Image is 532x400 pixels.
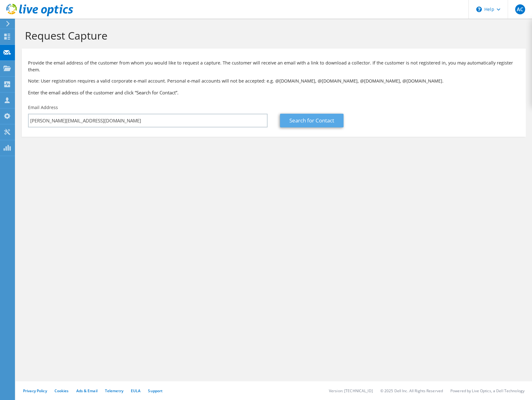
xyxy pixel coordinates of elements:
[76,388,97,393] a: Ads & Email
[28,89,520,96] h3: Enter the email address of the customer and click “Search for Contact”.
[28,78,520,84] p: Note: User registration requires a valid corporate e-mail account. Personal e-mail accounts will ...
[450,388,525,393] li: Powered by Live Optics, a Dell Technology
[28,104,58,111] label: Email Address
[23,388,47,393] a: Privacy Policy
[329,388,373,393] li: Version: [TECHNICAL_ID]
[476,7,482,12] svg: \n
[280,114,344,127] a: Search for Contact
[515,4,525,14] span: AC
[28,60,520,73] p: Provide the email address of the customer from whom you would like to request a capture. The cust...
[55,388,69,393] a: Cookies
[105,388,123,393] a: Telemetry
[131,388,140,393] a: EULA
[25,29,520,42] h1: Request Capture
[380,388,443,393] li: © 2025 Dell Inc. All Rights Reserved
[148,388,163,393] a: Support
